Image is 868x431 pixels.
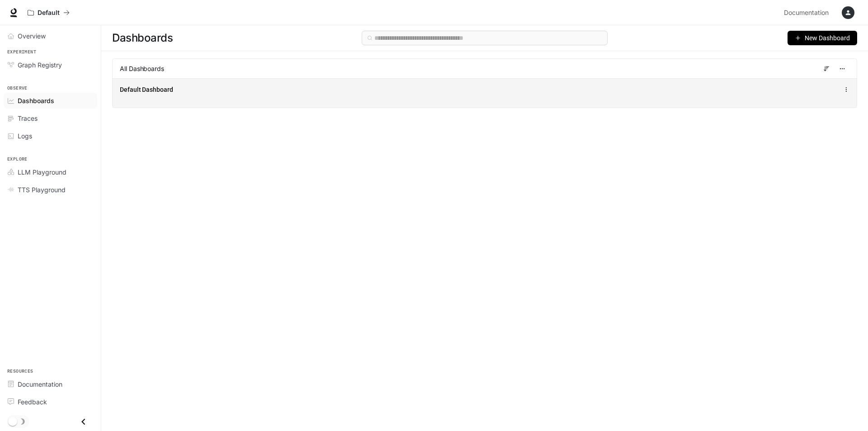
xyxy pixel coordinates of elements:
[18,397,47,407] span: Feedback
[120,64,164,73] span: All Dashboards
[4,93,97,109] a: Dashboards
[18,31,46,41] span: Overview
[18,167,66,177] span: LLM Playground
[120,85,173,94] a: Default Dashboard
[805,33,850,43] span: New Dashboard
[4,110,97,126] a: Traces
[18,96,54,105] span: Dashboards
[18,131,32,141] span: Logs
[18,114,38,123] span: Traces
[780,4,835,22] a: Documentation
[38,9,60,17] p: Default
[784,7,829,19] span: Documentation
[4,57,97,73] a: Graph Registry
[4,376,97,392] a: Documentation
[788,31,857,45] button: New Dashboard
[4,182,97,198] a: TTS Playground
[8,416,17,426] span: Dark mode toggle
[18,379,62,389] span: Documentation
[18,185,66,194] span: TTS Playground
[4,28,97,44] a: Overview
[112,29,173,47] span: Dashboards
[4,128,97,144] a: Logs
[73,412,94,431] button: Close drawer
[24,4,74,22] button: All workspaces
[4,394,97,410] a: Feedback
[4,164,97,180] a: LLM Playground
[18,60,62,70] span: Graph Registry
